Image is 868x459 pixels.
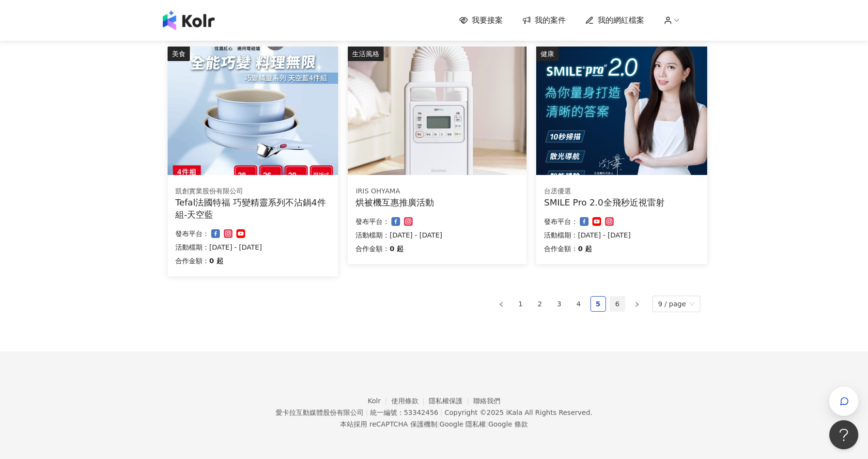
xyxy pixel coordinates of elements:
[356,229,519,241] p: 活動檔期：[DATE] - [DATE]
[175,228,209,239] p: 發布平台：
[486,420,488,428] span: |
[340,418,527,430] span: 本站採用 reCAPTCHA 保護機制
[658,296,695,312] span: 9 / page
[590,296,606,312] li: 5
[536,47,558,61] div: 健康
[629,296,645,312] button: right
[572,297,586,311] a: 4
[356,196,519,208] div: 烘被機互惠推廣活動
[578,243,592,254] p: 0 起
[652,296,701,312] div: Page Size
[634,301,640,307] span: right
[440,409,443,416] span: |
[175,187,330,196] div: 凱創實業股份有限公司
[429,397,473,405] a: 隱私權保護
[585,15,644,26] a: 我的網紅檔案
[348,47,527,175] img: 強力烘被機 FK-H1
[532,296,548,312] li: 2
[494,296,509,312] button: left
[544,216,578,227] p: 發布平台：
[533,297,547,311] a: 2
[168,47,338,175] img: Tefal法國特福 巧變精靈系列不沾鍋4件組 開團
[535,15,566,26] span: 我的案件
[175,241,330,253] p: 活動檔期：[DATE] - [DATE]
[370,409,438,416] div: 統一編號：53342456
[391,397,429,405] a: 使用條款
[472,15,503,26] span: 我要接案
[829,420,858,449] iframe: Help Scout Beacon - Open
[552,297,567,311] a: 3
[544,196,699,208] div: SMILE Pro 2.0全飛秒近視雷射
[209,255,223,267] p: 0 起
[348,47,384,61] div: 生活風格
[522,15,566,26] a: 我的案件
[571,296,587,312] li: 4
[175,255,209,267] p: 合作金額：
[356,187,519,196] div: IRIS OHYAMA
[488,420,528,428] a: Google 條款
[459,15,503,26] a: 我要接案
[175,196,330,221] div: Tefal法國特福 巧變精靈系列不沾鍋4件組-天空藍
[439,420,486,428] a: Google 隱私權
[513,296,528,312] li: 1
[473,397,500,405] a: 聯絡我們
[629,296,645,312] li: Next Page
[506,409,523,416] a: iKala
[168,47,190,61] div: 美食
[163,11,215,30] img: logo
[598,15,644,26] span: 我的網紅檔案
[610,296,625,312] li: 6
[544,229,699,241] p: 活動檔期：[DATE] - [DATE]
[498,301,504,307] span: left
[494,296,509,312] li: Previous Page
[276,409,364,416] div: 愛卡拉互動媒體股份有限公司
[544,243,578,254] p: 合作金額：
[389,243,403,254] p: 0 起
[356,243,389,254] p: 合作金額：
[610,297,625,311] a: 6
[366,409,368,416] span: |
[591,297,605,311] a: 5
[368,397,391,405] a: Kolr
[536,47,707,175] img: SMILE Pro 2.0全飛秒近視雷射
[445,409,592,416] div: Copyright © 2025 All Rights Reserved.
[437,420,440,428] span: |
[513,297,528,311] a: 1
[356,216,389,227] p: 發布平台：
[552,296,567,312] li: 3
[544,187,699,196] div: 台丞優選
